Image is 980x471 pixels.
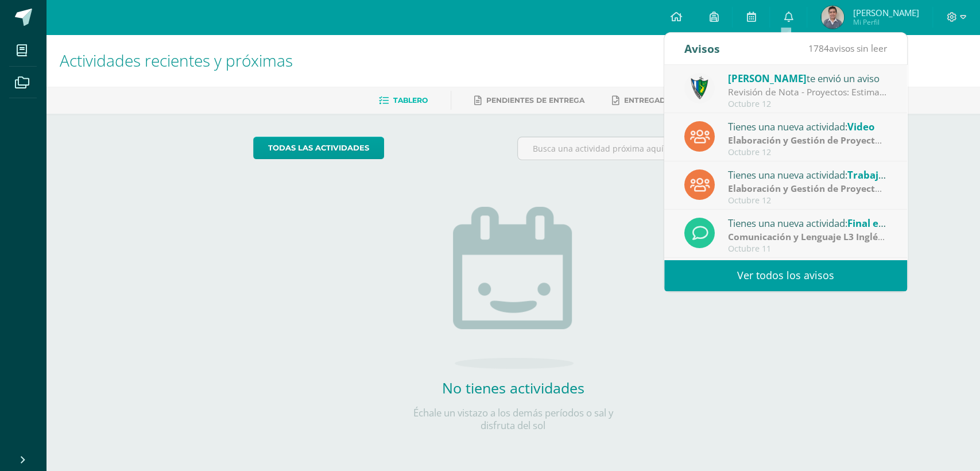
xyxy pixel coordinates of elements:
a: Tablero [379,91,428,110]
div: te envió un aviso [728,71,888,86]
h2: No tienes actividades [398,378,628,397]
a: Pendientes de entrega [474,91,584,110]
span: Video [847,120,874,133]
span: Pendientes de entrega [486,96,584,105]
div: Tienes una nueva actividad: [728,119,888,134]
div: Tienes una nueva actividad: [728,167,888,182]
div: Avisos [684,33,720,64]
span: Mi Perfil [853,17,919,27]
div: Octubre 12 [728,196,888,206]
a: todas las Actividades [253,137,384,159]
div: Octubre 12 [728,99,888,109]
strong: Elaboración y Gestión de Proyectos [728,182,885,195]
span: Trabajo Escrito [847,168,919,182]
span: Actividades recientes y próximas [60,49,293,71]
a: Entregadas [612,91,675,110]
span: Tablero [393,96,428,105]
strong: Comunicación y Lenguaje L3 Inglés [728,230,885,243]
a: Ver todos los avisos [664,260,907,291]
p: Échale un vistazo a los demás períodos o sal y disfruta del sol [398,407,628,432]
div: | Zona [728,134,888,147]
div: | Zona [728,182,888,195]
span: avisos sin leer [808,42,887,55]
div: Octubre 12 [728,148,888,157]
div: Octubre 11 [728,244,888,254]
span: Entregadas [624,96,675,105]
img: 9f174a157161b4ddbe12118a61fed988.png [684,73,715,103]
img: no_activities.png [453,207,574,369]
span: [PERSON_NAME] [728,72,807,85]
strong: Elaboración y Gestión de Proyectos [728,134,885,146]
span: [PERSON_NAME] [853,7,919,18]
span: Final exam [847,217,899,230]
div: Tienes una nueva actividad: [728,215,888,230]
img: d9ff757adb93861349cde013a3ee1ac8.png [821,6,844,29]
div: | Prueba de Logro [728,230,888,244]
input: Busca una actividad próxima aquí... [518,137,772,160]
div: Revisión de Nota - Proyectos: Estimados estudiantes, es un gusto saludarlos. Por este medio se co... [728,86,888,99]
span: 1784 [808,42,829,55]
